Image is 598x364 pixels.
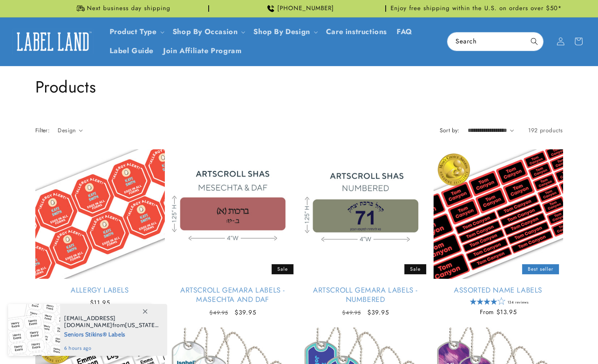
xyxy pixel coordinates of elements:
[64,328,123,336] span: [GEOGRAPHIC_DATA]
[9,26,97,57] a: Label Land
[168,22,249,41] summary: Shop By Occasion
[397,27,412,37] span: FAQ
[321,22,392,41] a: Care instructions
[528,126,563,134] span: 192 products
[105,22,168,41] summary: Product Type
[35,76,563,97] h1: Products
[248,22,321,41] summary: Shop By Design
[440,126,460,134] label: Sort by:
[105,41,159,60] a: Label Guide
[110,46,154,56] span: Label Guide
[392,22,417,41] a: FAQ
[64,329,159,339] span: Seniors Stikins® Labels
[64,345,159,352] span: 6 hours ago
[277,4,334,13] span: [PHONE_NUMBER]
[35,286,165,295] a: Allergy Labels
[35,126,50,135] h2: Filter:
[58,126,83,135] summary: Design (0 selected)
[168,286,298,305] a: Artscroll Gemara Labels - Masechta and Daf
[87,4,171,13] span: Next business day shipping
[326,27,387,37] span: Care instructions
[64,315,159,329] span: from , purchased
[434,286,563,295] a: Assorted Name Labels
[64,314,116,329] span: [EMAIL_ADDRESS][DOMAIN_NAME]
[158,41,246,60] a: Join Affiliate Program
[391,4,562,13] span: Enjoy free shipping within the U.S. on orders over $50*
[173,27,238,37] span: Shop By Occasion
[163,46,242,56] span: Join Affiliate Program
[12,29,93,54] img: Label Land
[301,286,430,305] a: Artscroll Gemara Labels - Numbered
[58,126,76,134] span: Design
[110,26,157,37] a: Product Type
[125,321,158,329] span: [US_STATE]
[525,32,543,50] button: Search
[253,26,310,37] a: Shop By Design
